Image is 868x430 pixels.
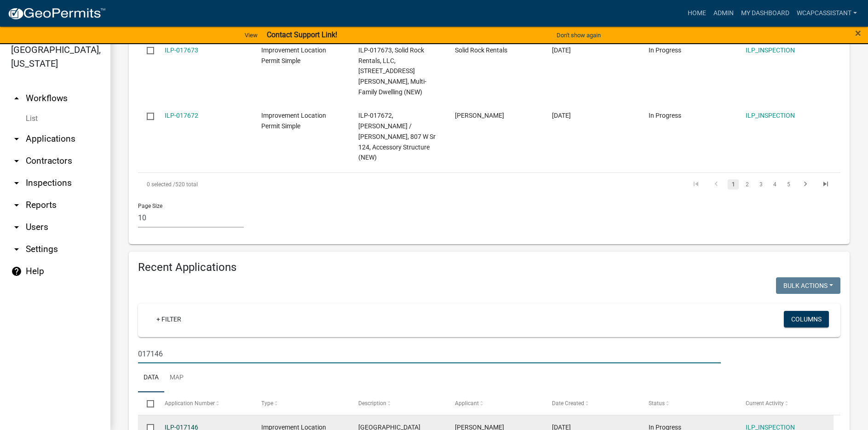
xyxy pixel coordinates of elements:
[455,112,504,119] span: Leander Schwartz
[552,46,571,54] span: 09/10/2025
[165,112,198,119] a: ILP-017672
[640,392,737,414] datatable-header-cell: Status
[138,261,840,274] h4: Recent Applications
[782,177,795,192] li: page 5
[707,179,725,189] a: go to previous page
[165,46,198,54] a: ILP-017673
[11,133,22,144] i: arrow_drop_down
[253,392,350,414] datatable-header-cell: Type
[149,311,189,327] a: + Filter
[552,400,584,407] span: Date Created
[267,30,337,39] strong: Contact Support Link!
[742,179,753,189] a: 2
[543,392,640,414] datatable-header-cell: Date Created
[746,400,784,407] span: Current Activity
[552,112,571,119] span: 09/10/2025
[241,28,261,43] a: View
[358,400,386,407] span: Description
[11,200,22,211] i: arrow_drop_down
[769,179,780,189] a: 4
[746,46,795,54] a: ILP_INSPECTION
[755,179,766,189] a: 3
[649,112,681,119] span: In Progress
[754,177,768,192] li: page 3
[147,181,175,188] span: 0 selected /
[784,311,829,327] button: Columns
[817,179,834,189] a: go to last page
[649,400,665,407] span: Status
[358,112,436,161] span: ILP-017672, Hinshaw, Donald K / Maxine J, 807 W Sr 124, Accessory Structure (NEW)
[138,173,415,196] div: 520 total
[164,363,189,393] a: Map
[746,112,795,119] a: ILP_INSPECTION
[776,277,840,294] button: Bulk Actions
[455,400,479,407] span: Applicant
[728,179,739,189] a: 1
[446,392,543,414] datatable-header-cell: Applicant
[155,392,253,414] datatable-header-cell: Application Number
[261,400,273,407] span: Type
[684,5,710,22] a: Home
[687,179,705,189] a: go to first page
[11,155,22,166] i: arrow_drop_down
[797,179,814,189] a: go to next page
[726,177,740,192] li: page 1
[138,344,721,363] input: Search for applications
[138,392,155,414] datatable-header-cell: Select
[649,46,681,54] span: In Progress
[553,28,604,43] button: Don't show again
[793,5,861,22] a: wcapcassistant
[11,178,22,189] i: arrow_drop_down
[740,177,754,192] li: page 2
[11,222,22,233] i: arrow_drop_down
[737,5,793,22] a: My Dashboard
[358,46,426,96] span: ILP-017673, Solid Rock Rentals, LLC, 312/314 Beth Ave., Multi-Family Dwelling (NEW)
[138,363,164,393] a: Data
[855,27,861,40] span: ×
[455,46,507,54] span: Solid Rock Rentals
[11,266,22,277] i: help
[165,400,215,407] span: Application Number
[11,244,22,255] i: arrow_drop_down
[710,5,737,22] a: Admin
[783,179,794,189] a: 5
[736,392,834,414] datatable-header-cell: Current Activity
[855,28,861,39] button: Close
[349,392,446,414] datatable-header-cell: Description
[11,93,22,104] i: arrow_drop_up
[261,112,326,130] span: Improvement Location Permit Simple
[261,46,326,64] span: Improvement Location Permit Simple
[768,177,782,192] li: page 4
